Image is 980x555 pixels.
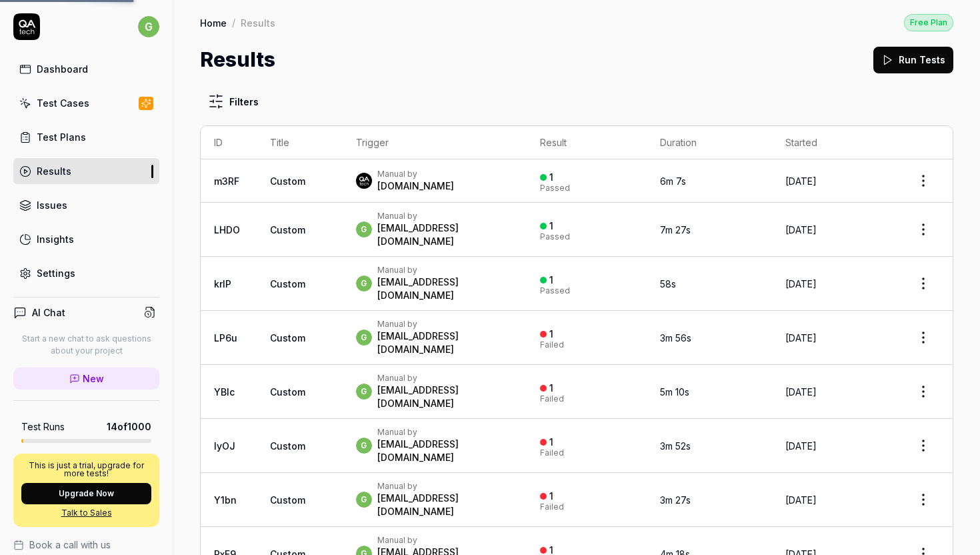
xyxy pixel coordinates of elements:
div: Manual by [377,265,513,275]
span: Custom [270,224,305,235]
div: Settings [37,266,75,280]
a: LP6u [214,332,237,344]
div: [EMAIL_ADDRESS][DOMAIN_NAME] [377,384,513,410]
div: [EMAIL_ADDRESS][DOMAIN_NAME] [377,330,513,356]
span: Custom [270,175,305,187]
th: Duration [647,126,773,159]
time: [DATE] [785,440,817,452]
a: Test Plans [13,124,159,150]
div: [EMAIL_ADDRESS][DOMAIN_NAME] [377,221,513,248]
a: Test Cases [13,90,159,116]
span: g [356,492,372,508]
div: [EMAIL_ADDRESS][DOMAIN_NAME] [377,492,513,518]
div: Manual by [377,319,513,330]
time: 5m 10s [660,386,689,398]
div: [EMAIL_ADDRESS][DOMAIN_NAME] [377,438,513,464]
time: [DATE] [785,175,817,187]
time: [DATE] [785,278,817,290]
div: Results [37,164,71,178]
time: 3m 56s [660,332,691,344]
div: Test Cases [37,96,89,110]
div: Failed [540,503,564,511]
div: Free Plan [904,14,953,31]
a: m3RF [214,175,239,187]
div: Passed [540,184,570,192]
time: 7m 27s [660,224,691,235]
time: [DATE] [785,224,817,235]
div: Results [241,16,275,29]
time: 6m 7s [660,175,686,187]
h4: AI Chat [32,306,65,320]
button: Upgrade Now [21,483,151,504]
div: Failed [540,395,564,403]
a: Y1bn [214,494,237,506]
span: g [356,221,372,237]
span: Custom [270,386,305,398]
a: LHDO [214,224,240,235]
a: Talk to Sales [21,507,151,519]
span: Custom [270,440,305,452]
div: Manual by [377,481,513,492]
a: YBlc [214,386,235,398]
img: 7ccf6c19-61ad-4a6c-8811-018b02a1b829.jpg [356,173,372,189]
span: 14 of 1000 [107,420,151,434]
span: g [138,16,159,37]
div: 1 [549,382,553,394]
div: Manual by [377,211,513,221]
a: Insights [13,226,159,252]
a: New [13,368,159,390]
a: Results [13,158,159,184]
time: [DATE] [785,386,817,398]
a: lyOJ [214,440,235,452]
time: [DATE] [785,494,817,506]
th: Started [772,126,894,159]
time: 3m 52s [660,440,691,452]
div: Failed [540,449,564,457]
a: Settings [13,260,159,286]
span: New [83,372,104,386]
div: / [232,16,235,29]
time: 58s [660,278,676,290]
h1: Results [200,45,275,75]
div: 1 [549,328,553,340]
th: Result [527,126,647,159]
div: Failed [540,341,564,349]
span: Custom [270,494,305,506]
div: Manual by [377,427,513,438]
div: Passed [540,233,570,241]
span: g [356,275,372,292]
div: 1 [549,490,553,502]
button: Run Tests [873,47,953,73]
div: [DOMAIN_NAME] [377,179,454,193]
div: Manual by [377,535,513,546]
div: 1 [549,171,553,183]
th: ID [201,126,257,159]
button: Filters [200,88,267,115]
th: Title [257,126,343,159]
a: krIP [214,278,231,290]
button: g [138,13,159,40]
p: Start a new chat to ask questions about your project [13,333,159,357]
div: Insights [37,232,74,246]
div: 1 [549,220,553,232]
a: Dashboard [13,56,159,82]
div: Issues [37,198,67,212]
span: Custom [270,332,305,344]
div: Test Plans [37,130,86,144]
div: Passed [540,287,570,295]
span: Book a call with us [29,538,111,552]
div: Manual by [377,169,454,179]
span: g [356,438,372,454]
h5: Test Runs [21,421,65,433]
div: Manual by [377,373,513,384]
button: Free Plan [904,13,953,31]
div: Dashboard [37,62,88,76]
span: g [356,384,372,400]
a: Book a call with us [13,538,159,552]
a: Issues [13,192,159,218]
span: g [356,330,372,346]
span: Custom [270,278,305,290]
time: [DATE] [785,332,817,344]
th: Trigger [343,126,527,159]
